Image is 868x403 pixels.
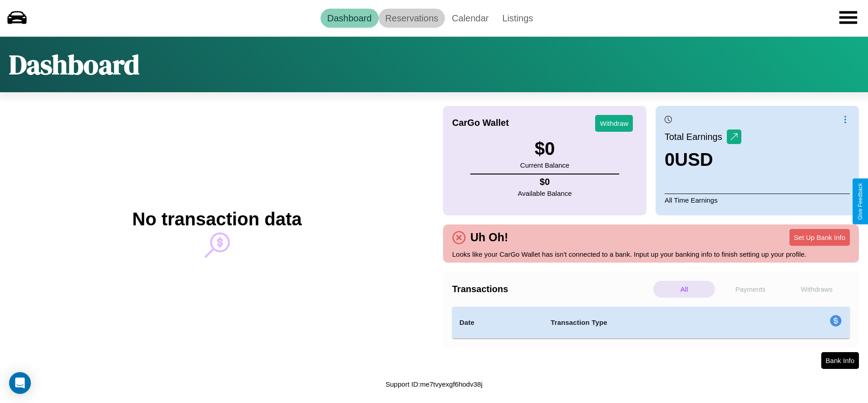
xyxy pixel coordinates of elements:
a: Calendar [445,9,495,28]
h3: $ 0 [520,139,569,159]
a: Listings [495,9,540,28]
p: Available Balance [518,187,572,199]
button: Bank Info [821,352,859,369]
h4: Transaction Type [551,317,756,328]
h3: 0 USD [665,149,741,170]
p: Support ID: me7tvyexgf6hodv38j [385,378,482,390]
h1: Dashboard [9,46,139,83]
h4: CarGo Wallet [452,118,509,128]
p: Payments [720,281,781,298]
p: All [653,281,715,298]
p: Withdraws [786,281,848,298]
a: Dashboard [321,9,379,28]
h2: No transaction data [132,209,301,229]
div: Give Feedback [857,183,863,220]
a: Reservations [379,9,445,28]
h4: Date [459,317,536,328]
h4: Uh Oh! [466,231,513,244]
h4: $ 0 [518,177,572,187]
p: Current Balance [520,159,569,171]
button: Set Up Bank Info [789,229,850,246]
p: Total Earnings [665,129,727,145]
h4: Transactions [452,284,651,294]
p: All Time Earnings [665,194,850,206]
table: simple table [452,307,850,338]
p: Looks like your CarGo Wallet has isn't connected to a bank. Input up your banking info to finish ... [452,248,850,260]
button: Withdraw [595,115,633,132]
div: Open Intercom Messenger [9,372,31,394]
